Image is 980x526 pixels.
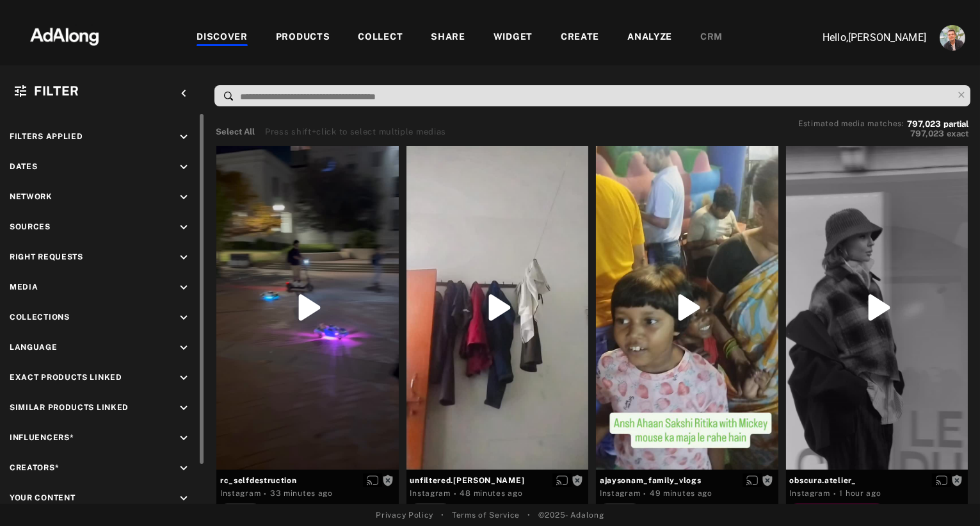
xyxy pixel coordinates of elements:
[907,121,968,127] button: 797,023partial
[8,16,121,54] img: 63233d7d88ed69de3c212112c67096b6.png
[627,30,672,45] div: ANALYZE
[10,252,83,261] span: Right Requests
[220,475,395,486] span: rc_selfdestruction
[177,311,191,325] i: keyboard_arrow_down
[382,475,394,484] span: Rights not requested
[600,475,775,486] span: ajaysonam_family_vlogs
[916,464,980,526] iframe: Chat Widget
[643,489,647,499] span: ·
[936,22,968,54] button: Account settings
[34,83,79,99] span: Filter
[798,119,904,128] span: Estimated media matches:
[798,127,968,140] button: 797,023exact
[264,489,267,499] span: ·
[833,489,837,499] span: ·
[460,489,523,498] time: 2025-09-29T07:06:46.000Z
[197,30,248,45] div: DISCOVER
[10,222,51,231] span: Sources
[220,488,261,499] div: Instagram
[10,283,38,292] span: Media
[940,25,965,51] img: ACg8ocLjEk1irI4XXb49MzUGwa4F_C3PpCyg-3CPbiuLEZrYEA=s96-c
[177,251,191,265] i: keyboard_arrow_down
[10,433,74,442] span: Influencers*
[798,30,926,45] p: Hello, [PERSON_NAME]
[177,220,191,234] i: keyboard_arrow_down
[700,30,723,45] div: CRM
[494,30,533,45] div: WIDGET
[376,509,433,521] a: Privacy Policy
[276,30,330,45] div: PRODUCTS
[840,489,881,498] time: 2025-09-29T06:54:25.000Z
[265,126,446,138] div: Press shift+click to select multiple medias
[177,431,191,445] i: keyboard_arrow_down
[177,130,191,144] i: keyboard_arrow_down
[907,119,941,129] span: 797,023
[762,475,773,484] span: Rights not requested
[10,373,122,382] span: Exact Products Linked
[527,509,531,521] span: •
[177,190,191,204] i: keyboard_arrow_down
[10,343,58,352] span: Language
[10,162,38,171] span: Dates
[177,281,191,295] i: keyboard_arrow_down
[10,493,75,502] span: Your Content
[743,473,762,487] button: Enable diffusion on this media
[270,489,333,498] time: 2025-09-29T07:22:03.000Z
[538,509,604,521] span: © 2025 - Adalong
[650,489,712,498] time: 2025-09-29T07:06:02.000Z
[177,86,191,101] i: keyboard_arrow_left
[600,488,640,499] div: Instagram
[177,341,191,355] i: keyboard_arrow_down
[561,30,599,45] div: CREATE
[910,129,944,138] span: 797,023
[177,160,191,174] i: keyboard_arrow_down
[572,475,583,484] span: Rights not requested
[10,403,129,412] span: Similar Products Linked
[790,475,965,486] span: obscura.atelier_
[363,473,382,487] button: Enable diffusion on this media
[441,509,444,521] span: •
[410,488,451,499] div: Instagram
[552,473,572,487] button: Enable diffusion on this media
[10,313,70,322] span: Collections
[10,463,59,472] span: Creators*
[431,30,465,45] div: SHARE
[452,509,520,521] a: Terms of Service
[216,126,255,138] button: Select All
[790,488,830,499] div: Instagram
[454,489,457,499] span: ·
[177,461,191,475] i: keyboard_arrow_down
[358,30,403,45] div: COLLECT
[177,401,191,415] i: keyboard_arrow_down
[177,371,191,385] i: keyboard_arrow_down
[177,491,191,505] i: keyboard_arrow_down
[10,132,83,141] span: Filters applied
[410,475,585,486] span: unfiltered.[PERSON_NAME]
[10,192,52,201] span: Network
